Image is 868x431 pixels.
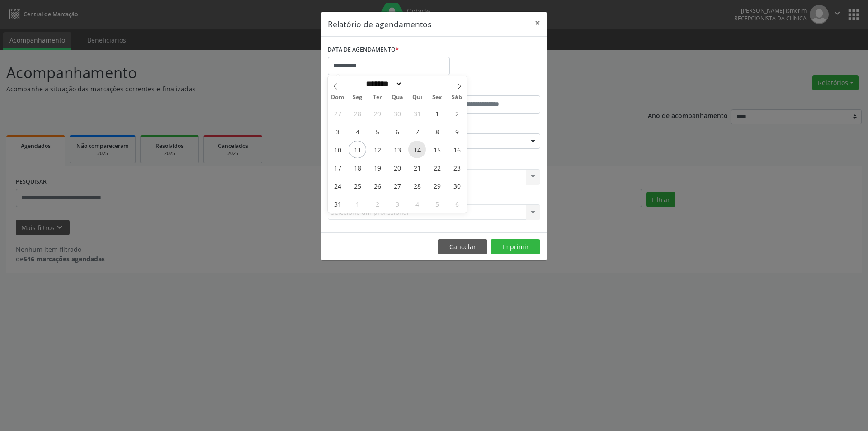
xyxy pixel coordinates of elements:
[448,141,466,158] span: Agosto 16, 2025
[329,195,346,213] span: Agosto 31, 2025
[388,104,406,122] span: Julho 30, 2025
[448,123,466,140] span: Agosto 9, 2025
[428,159,446,176] span: Agosto 22, 2025
[368,141,386,158] span: Agosto 12, 2025
[408,104,426,122] span: Julho 31, 2025
[368,123,386,140] span: Agosto 5, 2025
[448,104,466,122] span: Agosto 2, 2025
[436,81,540,95] label: ATÉ
[328,43,399,57] label: DATA DE AGENDAMENTO
[428,177,446,194] span: Agosto 29, 2025
[368,159,386,176] span: Agosto 19, 2025
[491,239,540,255] button: Imprimir
[408,177,426,194] span: Agosto 28, 2025
[328,95,348,100] span: Dom
[448,177,466,194] span: Agosto 30, 2025
[438,239,487,255] button: Cancelar
[407,95,427,100] span: Qui
[448,195,466,213] span: Setembro 6, 2025
[388,159,406,176] span: Agosto 20, 2025
[368,177,386,194] span: Agosto 26, 2025
[368,195,386,213] span: Setembro 2, 2025
[388,177,406,194] span: Agosto 27, 2025
[329,177,346,194] span: Agosto 24, 2025
[427,95,447,100] span: Sex
[349,123,366,140] span: Agosto 4, 2025
[402,79,432,89] input: Year
[348,95,368,100] span: Seg
[447,95,467,100] span: Sáb
[388,123,406,140] span: Agosto 6, 2025
[368,104,386,122] span: Julho 29, 2025
[329,159,346,176] span: Agosto 17, 2025
[408,141,426,158] span: Agosto 14, 2025
[329,104,346,122] span: Julho 27, 2025
[528,12,547,34] button: Close
[388,141,406,158] span: Agosto 13, 2025
[349,104,366,122] span: Julho 28, 2025
[388,195,406,213] span: Setembro 3, 2025
[408,159,426,176] span: Agosto 21, 2025
[428,195,446,213] span: Setembro 5, 2025
[428,123,446,140] span: Agosto 8, 2025
[408,123,426,140] span: Agosto 7, 2025
[328,18,431,30] h5: Relatório de agendamentos
[349,141,366,158] span: Agosto 11, 2025
[428,104,446,122] span: Agosto 1, 2025
[368,95,387,100] span: Ter
[408,195,426,213] span: Setembro 4, 2025
[329,141,346,158] span: Agosto 10, 2025
[363,79,402,89] select: Month
[387,95,407,100] span: Qua
[349,159,366,176] span: Agosto 18, 2025
[448,159,466,176] span: Agosto 23, 2025
[428,141,446,158] span: Agosto 15, 2025
[349,195,366,213] span: Setembro 1, 2025
[349,177,366,194] span: Agosto 25, 2025
[329,123,346,140] span: Agosto 3, 2025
